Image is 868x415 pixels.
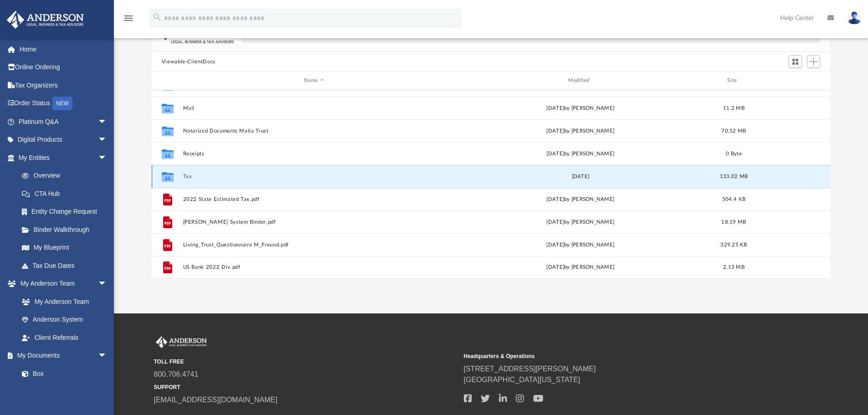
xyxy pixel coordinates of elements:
a: Anderson System [13,311,116,329]
a: [EMAIL_ADDRESS][DOMAIN_NAME] [154,396,277,404]
div: [DATE] by [PERSON_NAME] [449,127,712,135]
span: 133.02 MB [720,174,748,179]
small: SUPPORT [154,383,457,391]
a: Online Ordering [6,58,121,77]
span: 70.52 MB [721,128,746,133]
button: US Bank 2022 Div.pdf [183,264,445,270]
img: User Pic [847,11,861,25]
a: Platinum Q&Aarrow_drop_down [6,113,121,131]
div: id [156,77,179,85]
span: arrow_drop_down [98,347,116,365]
div: [DATE] by [PERSON_NAME] [449,263,712,272]
span: arrow_drop_down [98,275,116,293]
span: 504.4 KB [722,196,745,201]
small: TOLL FREE [154,358,457,366]
button: Living_Trust_Questionnaire M_Freund.pdf [183,242,445,248]
button: Viewable-ClientDocs [162,58,216,66]
a: [STREET_ADDRESS][PERSON_NAME] [464,365,596,373]
div: [DATE] by [PERSON_NAME] [449,104,712,112]
span: arrow_drop_down [98,113,116,131]
a: Tax Organizers [6,76,121,94]
div: Modified [449,77,711,85]
div: id [756,77,820,85]
button: Add [807,55,821,68]
a: My Documentsarrow_drop_down [6,347,116,365]
span: 329.25 KB [720,242,747,247]
span: arrow_drop_down [98,131,116,149]
small: Headquarters & Operations [464,352,767,360]
a: 800.706.4741 [154,370,199,378]
a: Overview [13,167,121,185]
button: Receipts [183,151,445,157]
a: Order StatusNEW [6,94,121,113]
button: [PERSON_NAME] System Binder.pdf [183,219,445,225]
button: Switch to Grid View [789,55,802,68]
img: Anderson Advisors Platinum Portal [4,11,87,29]
a: Tax Due Dates [13,256,121,275]
button: Notarized Documents Malia Trust [183,128,445,134]
span: 11.2 MB [723,105,745,110]
a: [GEOGRAPHIC_DATA][US_STATE] [464,376,580,384]
a: My Blueprint [13,239,116,257]
div: grid [152,90,831,279]
span: 18.19 MB [721,219,746,224]
i: menu [123,13,134,24]
a: My Anderson Teamarrow_drop_down [6,275,116,293]
div: Name [182,77,445,85]
a: menu [123,17,134,24]
a: Client Referrals [13,328,116,347]
i: search [152,12,162,22]
button: Tax [183,174,445,179]
span: arrow_drop_down [98,149,116,167]
div: [DATE] by [PERSON_NAME] [449,195,712,203]
a: Binder Walkthrough [13,220,121,239]
div: [DATE] by [PERSON_NAME] [449,218,712,226]
span: 0 Byte [726,151,742,156]
a: Box [13,364,112,383]
div: [DATE] by [PERSON_NAME] [449,149,712,158]
a: My Anderson Team [13,292,112,311]
div: [DATE] [449,172,712,180]
a: Meeting Minutes [13,383,116,401]
a: Home [6,40,121,58]
div: [DATE] by [PERSON_NAME] [449,241,712,249]
div: NEW [52,97,72,110]
button: 2022 State Estimated Tax.pdf [183,196,445,202]
a: Digital Productsarrow_drop_down [6,131,121,149]
img: Anderson Advisors Platinum Portal [154,336,209,348]
a: Entity Change Request [13,203,121,221]
div: Size [715,77,752,85]
a: CTA Hub [13,184,121,203]
span: 2.13 MB [723,265,745,270]
button: Mail [183,105,445,111]
a: My Entitiesarrow_drop_down [6,149,121,167]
